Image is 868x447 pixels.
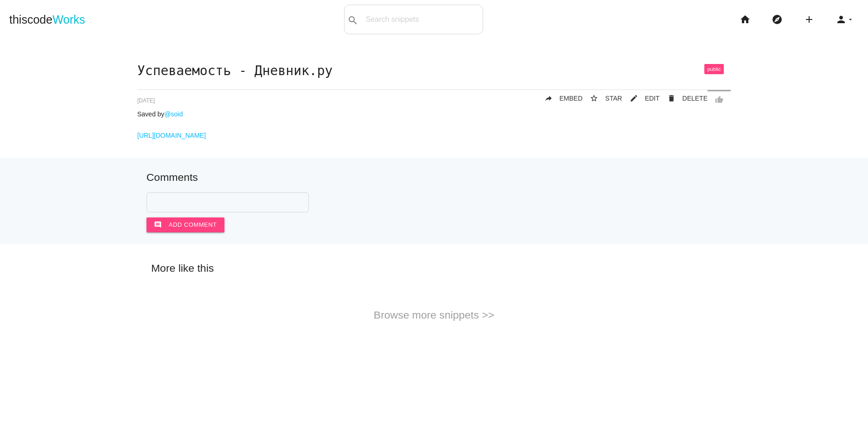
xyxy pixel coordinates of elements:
span: DELETE [683,95,708,102]
i: reply [544,90,553,107]
h5: Comments [147,172,721,183]
i: add [804,5,815,34]
a: Delete Post [660,90,708,107]
i: explore [772,5,783,34]
h1: Успеваемость - Дневник.ру [137,64,731,78]
span: STAR [605,95,622,102]
input: Search snippets [361,10,483,29]
i: search [347,6,358,35]
span: EDIT [645,95,660,102]
i: delete [667,90,676,107]
i: home [740,5,751,34]
a: replyEMBED [537,90,583,107]
p: Saved by [137,110,731,118]
i: star_border [590,90,598,107]
i: mode_edit [630,90,638,107]
a: @soid [164,110,183,118]
a: thiscodeWorks [9,5,85,34]
span: [DATE] [137,97,155,104]
i: arrow_drop_down [847,5,854,34]
a: [URL][DOMAIN_NAME] [137,132,206,139]
span: EMBED [560,95,583,102]
i: comment [154,217,162,232]
button: star_borderSTAR [582,90,622,107]
h5: More like this [137,262,731,274]
i: person [836,5,847,34]
button: search [345,5,361,34]
span: Works [52,13,85,26]
button: commentAdd comment [147,217,224,232]
a: mode_editEDIT [622,90,660,107]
